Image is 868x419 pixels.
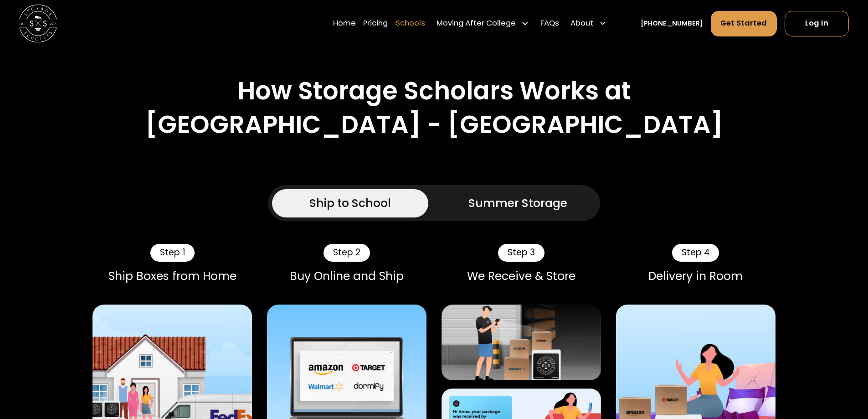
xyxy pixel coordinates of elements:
div: Ship Boxes from Home [92,269,252,283]
a: [PHONE_NUMBER] [641,19,703,29]
a: FAQs [540,10,559,37]
a: Pricing [363,10,388,37]
div: Moving After College [433,10,533,37]
a: Home [333,10,356,37]
div: Step 3 [498,244,544,262]
div: Step 2 [324,244,370,262]
a: Schools [395,10,425,37]
div: Step 4 [672,244,719,262]
h2: How Storage Scholars Works at [237,76,631,106]
div: About [567,10,611,37]
div: Ship to School [309,195,391,212]
div: Delivery in Room [616,269,776,283]
a: Log In [785,11,849,36]
h2: [GEOGRAPHIC_DATA] - [GEOGRAPHIC_DATA] [145,110,723,140]
div: About [570,18,593,30]
div: Moving After College [437,18,516,30]
a: Get Started [711,11,777,36]
div: Buy Online and Ship [267,269,426,283]
div: Summer Storage [468,195,567,212]
div: We Receive & Store [442,269,601,283]
img: Storage Scholars main logo [19,5,57,42]
div: Step 1 [150,244,195,262]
